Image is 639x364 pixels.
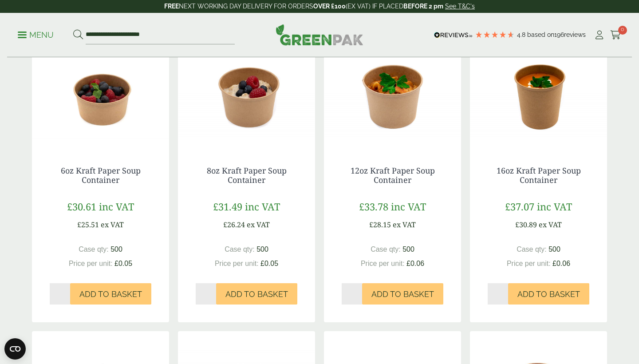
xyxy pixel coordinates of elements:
[216,283,297,305] button: Add to Basket
[79,289,142,299] span: Add to Basket
[79,245,109,253] span: Case qty:
[114,260,132,267] span: £0.05
[517,31,527,38] span: 4.8
[351,165,435,186] a: 12oz Kraft Paper Soup Container
[178,37,315,148] img: Kraft 8oz with Porridge
[18,30,54,39] a: Menu
[4,338,26,360] button: Open CMP widget
[32,37,169,148] img: Soup container
[213,200,242,213] span: £31.49
[610,31,621,40] i: Cart
[359,200,388,213] span: £33.78
[70,283,151,305] button: Add to Basket
[223,220,245,229] span: £26.24
[610,28,621,42] a: 0
[564,31,586,38] span: reviews
[393,220,416,229] span: ex VAT
[245,200,280,213] span: inc VAT
[369,220,391,229] span: £28.15
[225,245,255,253] span: Case qty:
[505,200,534,213] span: £37.07
[517,245,547,253] span: Case qty:
[99,200,134,213] span: inc VAT
[371,289,434,299] span: Add to Basket
[552,260,570,267] span: £0.06
[215,260,259,267] span: Price per unit:
[402,245,414,253] span: 500
[371,245,401,253] span: Case qty:
[406,260,424,267] span: £0.06
[276,24,363,45] img: GreenPak Supplies
[260,260,278,267] span: £0.05
[497,165,581,186] a: 16oz Kraft Paper Soup Container
[164,3,179,10] strong: FREE
[110,245,122,253] span: 500
[434,32,473,38] img: REVIEWS.io
[554,31,564,38] span: 196
[515,220,537,229] span: £30.89
[362,283,443,305] button: Add to Basket
[539,220,562,229] span: ex VAT
[207,165,287,186] a: 8oz Kraft Paper Soup Container
[18,30,54,40] p: Menu
[61,165,141,186] a: 6oz Kraft Paper Soup Container
[101,220,124,229] span: ex VAT
[391,200,426,213] span: inc VAT
[508,283,589,305] button: Add to Basket
[225,289,288,299] span: Add to Basket
[69,260,113,267] span: Price per unit:
[548,245,560,253] span: 500
[475,31,515,39] div: 4.79 Stars
[324,37,461,148] img: Kraft 12oz with Pasta
[507,260,551,267] span: Price per unit:
[594,31,605,40] i: My Account
[537,200,572,213] span: inc VAT
[403,3,443,10] strong: BEFORE 2 pm
[527,31,554,38] span: Based on
[618,26,627,35] span: 0
[517,289,580,299] span: Add to Basket
[361,260,405,267] span: Price per unit:
[247,220,270,229] span: ex VAT
[67,200,96,213] span: £30.61
[313,3,346,10] strong: OVER £100
[256,245,268,253] span: 500
[77,220,99,229] span: £25.51
[470,37,607,148] img: Kraft 16oz with Soup
[445,3,475,10] a: See T&C's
